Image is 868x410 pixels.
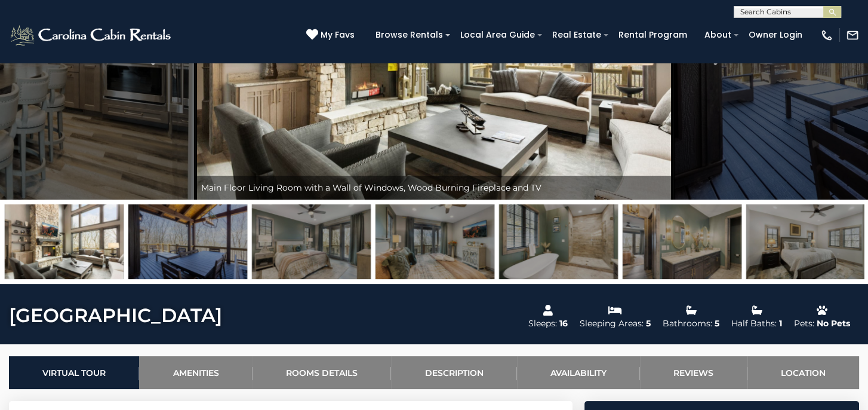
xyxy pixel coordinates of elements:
img: 166362720 [128,204,247,279]
a: Rooms Details [253,356,391,389]
a: Description [391,356,516,389]
a: Real Estate [546,26,607,44]
a: Availability [517,356,640,389]
img: White-1-2.png [9,23,174,47]
img: phone-regular-white.png [820,29,833,42]
a: About [698,26,737,44]
a: Location [747,356,859,389]
img: mail-regular-white.png [846,29,859,42]
img: 166362703 [375,204,494,279]
img: 166362710 [623,204,741,279]
a: Rental Program [612,26,693,44]
a: Local Area Guide [454,26,541,44]
a: Reviews [640,356,747,389]
a: Amenities [139,356,252,389]
a: My Favs [306,29,358,42]
div: Main Floor Living Room with a Wall of Windows, Wood Burning Fireplace and TV [195,176,673,200]
img: 166362704 [746,204,865,279]
img: 166362702 [252,204,371,279]
a: Virtual Tour [9,356,139,389]
span: My Favs [321,29,355,41]
img: 166362695 [5,204,124,279]
a: Browse Rentals [370,26,449,44]
img: 166362711 [499,204,618,279]
a: Owner Login [743,26,808,44]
